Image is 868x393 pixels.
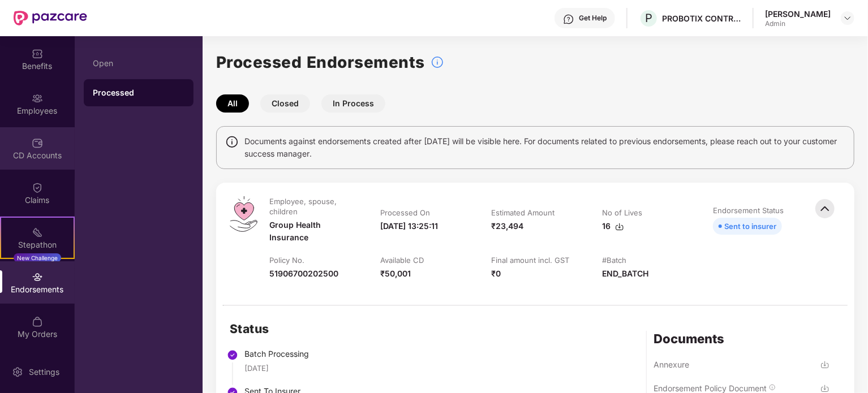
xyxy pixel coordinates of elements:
div: 16 [602,220,624,232]
img: svg+xml;base64,PHN2ZyBpZD0iRG93bmxvYWQtMzJ4MzIiIHhtbG5zPSJodHRwOi8vd3d3LnczLm9yZy8yMDAwL3N2ZyIgd2... [615,222,624,231]
div: [DATE] [244,362,269,374]
img: svg+xml;base64,PHN2ZyBpZD0iQ0RfQWNjb3VudHMiIGRhdGEtbmFtZT0iQ0QgQWNjb3VudHMiIHhtbG5zPSJodHRwOi8vd3... [32,137,43,149]
div: Annexure [654,359,689,370]
div: Settings [25,366,63,378]
h1: Processed Endorsements [216,50,425,75]
div: Final amount incl. GST [491,255,569,265]
button: In Process [321,94,385,113]
span: Documents against endorsements created after [DATE] will be visible here. For documents related t... [244,135,845,160]
button: Closed [260,94,310,113]
div: Batch Processing [244,348,337,360]
div: Get Help [579,14,607,23]
img: svg+xml;base64,PHN2ZyBpZD0iSW5mb18tXzMyeDMyIiBkYXRhLW5hbWU9IkluZm8gLSAzMngzMiIgeG1sbnM9Imh0dHA6Ly... [431,55,444,69]
div: Employee, spouse, children [269,196,355,217]
div: #Batch [602,255,626,265]
img: svg+xml;base64,PHN2ZyB4bWxucz0iaHR0cDovL3d3dy53My5vcmcvMjAwMC9zdmciIHdpZHRoPSIyMSIgaGVpZ2h0PSIyMC... [32,227,43,238]
img: svg+xml;base64,PHN2ZyBpZD0iSW5mbyIgeG1sbnM9Imh0dHA6Ly93d3cudzMub3JnLzIwMDAvc3ZnIiB3aWR0aD0iMTQiIG... [769,384,776,391]
span: P [645,11,652,25]
img: svg+xml;base64,PHN2ZyBpZD0iQ2xhaW0iIHhtbG5zPSJodHRwOi8vd3d3LnczLm9yZy8yMDAwL3N2ZyIgd2lkdGg9IjIwIi... [32,182,43,193]
img: svg+xml;base64,PHN2ZyB4bWxucz0iaHR0cDovL3d3dy53My5vcmcvMjAwMC9zdmciIHdpZHRoPSI0OS4zMiIgaGVpZ2h0PS... [230,196,257,232]
div: Available CD [380,255,424,265]
div: Estimated Amount [491,208,555,218]
img: svg+xml;base64,PHN2ZyBpZD0iQmFjay0zMngzMiIgeG1sbnM9Imh0dHA6Ly93d3cudzMub3JnLzIwMDAvc3ZnIiB3aWR0aD... [813,196,837,221]
div: Stepathon [1,239,74,251]
img: svg+xml;base64,PHN2ZyBpZD0iTXlfT3JkZXJzIiBkYXRhLW5hbWU9Ik15IE9yZGVycyIgeG1sbnM9Imh0dHA6Ly93d3cudz... [32,316,43,327]
button: All [216,94,249,113]
div: ₹23,494 [491,220,523,232]
img: svg+xml;base64,PHN2ZyBpZD0iU3RlcC1Eb25lLTMyeDMyIiB4bWxucz0iaHR0cDovL3d3dy53My5vcmcvMjAwMC9zdmciIH... [227,349,238,361]
h2: Status [230,319,337,338]
div: [DATE] 13:25:11 [380,220,438,232]
div: END_BATCH [602,267,648,280]
img: New Pazcare Logo [14,11,87,25]
img: svg+xml;base64,PHN2ZyBpZD0iU2V0dGluZy0yMHgyMCIgeG1sbnM9Imh0dHA6Ly93d3cudzMub3JnLzIwMDAvc3ZnIiB3aW... [12,366,23,378]
img: svg+xml;base64,PHN2ZyBpZD0iRHJvcGRvd24tMzJ4MzIiIHhtbG5zPSJodHRwOi8vd3d3LnczLm9yZy8yMDAwL3N2ZyIgd2... [843,14,852,23]
div: Documents [654,331,830,347]
div: 51906700202500 [269,267,338,280]
div: Sent to insurer [724,220,776,232]
div: ₹0 [491,267,501,280]
img: svg+xml;base64,PHN2ZyBpZD0iSW5mbyIgeG1sbnM9Imh0dHA6Ly93d3cudzMub3JnLzIwMDAvc3ZnIiB3aWR0aD0iMTQiIG... [225,135,239,149]
div: Processed On [380,208,430,218]
div: Admin [765,19,831,28]
div: Open [93,59,184,68]
img: svg+xml;base64,PHN2ZyBpZD0iRW1wbG95ZWVzIiB4bWxucz0iaHR0cDovL3d3dy53My5vcmcvMjAwMC9zdmciIHdpZHRoPS... [32,93,43,104]
img: svg+xml;base64,PHN2ZyBpZD0iQmVuZWZpdHMiIHhtbG5zPSJodHRwOi8vd3d3LnczLm9yZy8yMDAwL3N2ZyIgd2lkdGg9Ij... [32,48,43,59]
div: ₹50,001 [380,267,411,280]
div: Processed [93,87,184,98]
div: Policy No. [269,255,304,265]
img: svg+xml;base64,PHN2ZyBpZD0iSGVscC0zMngzMiIgeG1sbnM9Imh0dHA6Ly93d3cudzMub3JnLzIwMDAvc3ZnIiB3aWR0aD... [563,14,574,25]
img: svg+xml;base64,PHN2ZyBpZD0iRG93bmxvYWQtMzJ4MzIiIHhtbG5zPSJodHRwOi8vd3d3LnczLm9yZy8yMDAwL3N2ZyIgd2... [820,384,830,393]
img: svg+xml;base64,PHN2ZyBpZD0iRW5kb3JzZW1lbnRzIiB4bWxucz0iaHR0cDovL3d3dy53My5vcmcvMjAwMC9zdmciIHdpZH... [32,271,43,283]
img: svg+xml;base64,PHN2ZyBpZD0iRG93bmxvYWQtMzJ4MzIiIHhtbG5zPSJodHRwOi8vd3d3LnczLm9yZy8yMDAwL3N2ZyIgd2... [820,360,830,369]
div: No of Lives [602,208,642,218]
div: [PERSON_NAME] [765,8,831,19]
div: New Challenge [14,253,61,262]
div: Endorsement Status [713,205,784,215]
div: PROBOTIX CONTROL SYSTEM INDIA PRIVATE LIMITED [662,13,741,24]
div: Group Health Insurance [269,219,358,244]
